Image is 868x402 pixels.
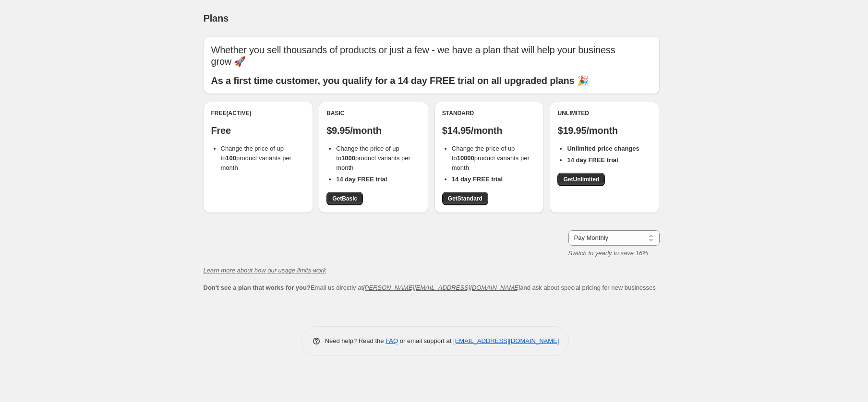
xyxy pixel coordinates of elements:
[211,44,652,67] p: Whether you sell thousands of products or just a few - we have a plan that will help your busines...
[204,13,229,24] span: Plans
[557,173,605,186] a: GetUnlimited
[204,267,326,274] a: Learn more about how our usage limits work
[226,154,236,162] b: 100
[363,284,520,291] a: [PERSON_NAME][EMAIL_ADDRESS][DOMAIN_NAME]
[204,284,311,291] b: Don't see a plan that works for you?
[442,192,488,205] a: GetStandard
[457,154,474,162] b: 10000
[557,109,651,117] div: Unlimited
[336,176,387,183] b: 14 day FREE trial
[336,145,410,171] span: Change the price of up to product variants per month
[398,337,453,344] span: or email support at
[386,337,398,344] a: FAQ
[448,195,482,202] span: Get Standard
[211,109,305,117] div: Free (Active)
[326,192,363,205] a: GetBasic
[341,154,355,162] b: 1000
[221,145,291,171] span: Change the price of up to product variants per month
[325,337,386,344] span: Need help? Read the
[442,125,536,136] p: $14.95/month
[442,109,536,117] div: Standard
[557,125,651,136] p: $19.95/month
[567,156,618,164] b: 14 day FREE trial
[326,109,421,117] div: Basic
[567,145,639,152] b: Unlimited price changes
[452,176,503,183] b: 14 day FREE trial
[332,195,357,202] span: Get Basic
[568,249,648,257] i: Switch to yearly to save 16%
[204,284,656,291] span: Email us directly at and ask about special pricing for new businesses
[326,125,421,136] p: $9.95/month
[211,125,305,136] p: Free
[211,75,589,86] b: As a first time customer, you qualify for a 14 day FREE trial on all upgraded plans 🎉
[563,176,599,183] span: Get Unlimited
[452,145,530,171] span: Change the price of up to product variants per month
[453,337,559,344] a: [EMAIL_ADDRESS][DOMAIN_NAME]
